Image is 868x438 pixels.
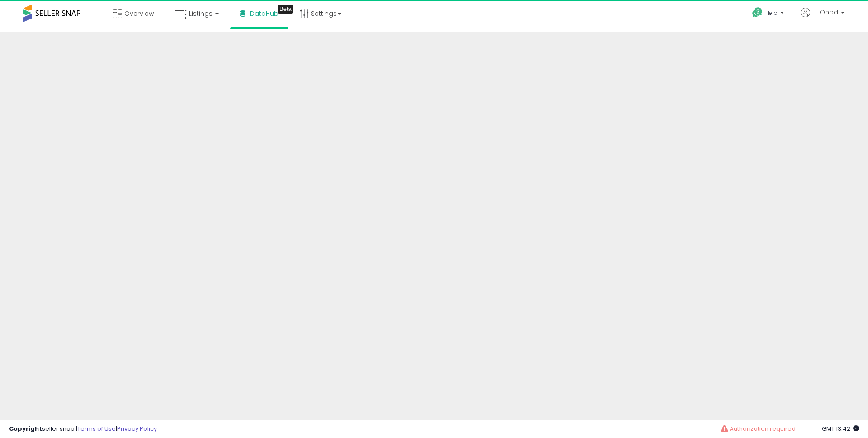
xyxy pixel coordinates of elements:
span: Help [765,9,778,17]
div: seller snap | | [9,425,157,433]
a: Terms of Use [77,424,116,433]
a: Privacy Policy [117,424,157,433]
span: Authorization required [730,424,796,433]
span: Hi Ohad [812,8,838,17]
span: Overview [124,9,154,18]
a: Hi Ohad [801,8,844,28]
div: Tooltip anchor [278,5,293,14]
strong: Copyright [9,424,42,433]
span: 2025-09-8 13:42 GMT [822,424,859,433]
span: Listings [189,9,212,18]
i: Get Help [752,7,763,18]
span: DataHub [250,9,278,18]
